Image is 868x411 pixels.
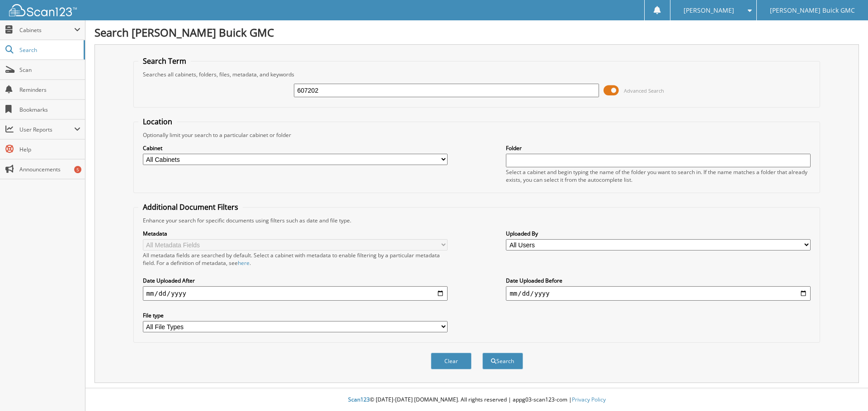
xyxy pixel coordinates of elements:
div: Optionally limit your search to a particular cabinet or folder [138,131,816,139]
span: Scan [19,66,80,74]
span: User Reports [19,126,74,133]
a: Privacy Policy [572,396,606,403]
label: Cabinet [143,144,448,152]
span: [PERSON_NAME] [684,8,734,13]
span: Search [19,46,79,54]
span: Scan123 [348,396,370,403]
button: Search [482,353,523,369]
span: Reminders [19,86,80,94]
input: start [143,286,448,301]
legend: Location [138,117,177,127]
a: here [238,259,250,267]
label: Uploaded By [506,230,811,237]
span: Help [19,146,80,153]
label: Metadata [143,230,448,237]
button: Clear [431,353,472,369]
img: scan123-logo-white.svg [9,4,77,16]
span: Cabinets [19,26,74,34]
span: Announcements [19,165,80,173]
div: Searches all cabinets, folders, files, metadata, and keywords [138,71,816,78]
div: © [DATE]-[DATE] [DOMAIN_NAME]. All rights reserved | appg03-scan123-com | [85,389,868,411]
div: Select a cabinet and begin typing the name of the folder you want to search in. If the name match... [506,168,811,184]
span: Bookmarks [19,106,80,113]
input: end [506,286,811,301]
label: File type [143,312,448,319]
h1: Search [PERSON_NAME] Buick GMC [94,25,859,40]
legend: Search Term [138,56,191,66]
div: 5 [74,166,81,173]
label: Folder [506,144,811,152]
iframe: Chat Widget [823,368,868,411]
div: All metadata fields are searched by default. Select a cabinet with metadata to enable filtering b... [143,251,448,267]
div: Enhance your search for specific documents using filters such as date and file type. [138,217,816,224]
span: Advanced Search [624,87,664,94]
legend: Additional Document Filters [138,202,243,212]
label: Date Uploaded Before [506,277,811,284]
label: Date Uploaded After [143,277,448,284]
span: [PERSON_NAME] Buick GMC [770,8,855,13]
